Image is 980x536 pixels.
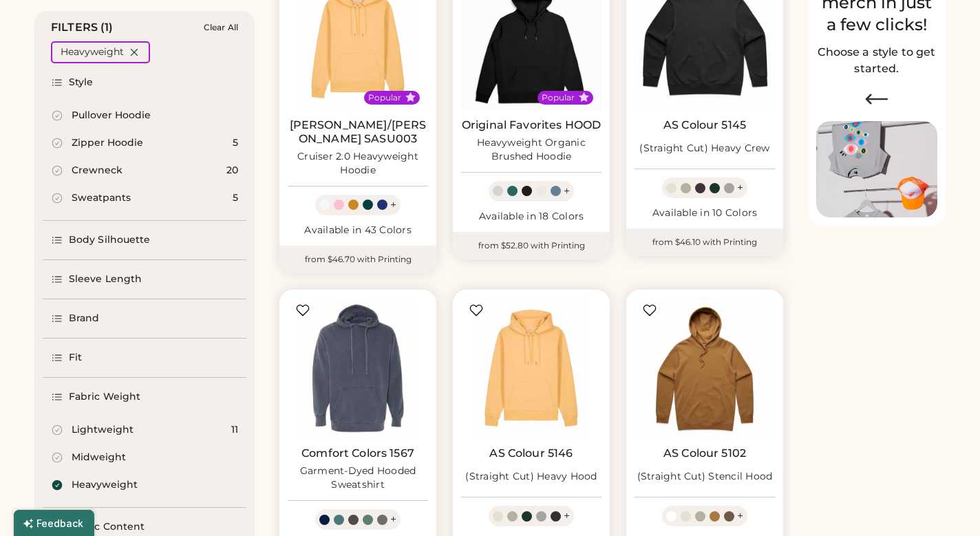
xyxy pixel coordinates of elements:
div: Heavyweight Organic Brushed Hoodie [461,136,601,164]
div: + [390,197,396,213]
a: [PERSON_NAME]/[PERSON_NAME] SASU003 [288,118,428,146]
img: AS Colour 5146 (Straight Cut) Heavy Hood [461,298,601,438]
div: Clear All [204,23,238,32]
div: Sleeve Length [69,272,142,286]
a: Original Favorites HOOD [462,118,601,132]
div: 5 [233,191,238,205]
h2: Choose a style to get started. [816,44,937,77]
div: Midweight [72,451,126,464]
div: Popular [368,92,401,103]
div: Garment-Dyed Hooded Sweatshirt [288,464,428,492]
div: Heavyweight [72,478,138,492]
div: Fit [69,351,82,365]
div: Popular [542,92,575,103]
div: from $52.80 with Printing [453,232,610,259]
div: from $46.70 with Printing [279,246,436,273]
button: Popular Style [405,92,416,103]
div: Crewneck [72,164,122,178]
a: AS Colour 5146 [489,447,573,460]
div: Available in 43 Colors [288,224,428,237]
img: Image of Lisa Congdon Eye Print on T-Shirt and Hat [816,121,937,218]
div: 5 [233,136,238,150]
div: from $46.10 with Printing [626,228,783,256]
div: Pullover Hoodie [72,109,151,122]
div: Lightweight [72,423,134,437]
img: Comfort Colors 1567 Garment-Dyed Hooded Sweatshirt [288,298,428,438]
div: (Straight Cut) Heavy Hood [465,470,597,484]
div: Body Silhouette [69,233,151,247]
div: + [564,184,570,199]
iframe: Front Chat [915,474,974,533]
div: + [737,180,743,195]
div: Fabric Content [69,520,145,534]
div: Zipper Hoodie [72,136,143,150]
div: FILTERS (1) [51,19,114,36]
div: 11 [231,423,238,437]
img: AS Colour 5102 (Straight Cut) Stencil Hood [635,298,775,438]
div: Sweatpants [72,191,131,205]
div: (Straight Cut) Stencil Hood [637,470,773,484]
div: 20 [226,164,238,178]
div: + [390,512,396,527]
div: Style [69,76,94,89]
div: Fabric Weight [69,390,140,404]
div: Cruiser 2.0 Heavyweight Hoodie [288,150,428,178]
div: + [737,508,743,524]
a: AS Colour 5145 [663,118,746,132]
a: Comfort Colors 1567 [301,447,414,460]
div: Available in 18 Colors [461,210,601,224]
div: Heavyweight [61,45,124,59]
div: Brand [69,312,100,325]
a: AS Colour 5102 [663,447,746,460]
div: Available in 10 Colors [635,206,775,220]
div: (Straight Cut) Heavy Crew [639,142,769,156]
div: + [564,508,570,524]
button: Popular Style [579,92,589,103]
